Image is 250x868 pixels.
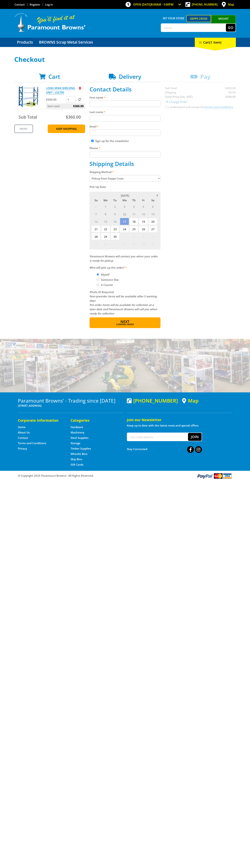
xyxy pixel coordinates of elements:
[101,225,110,233] span: 22
[210,40,221,44] span: (1 item)
[18,447,27,450] a: Go to the Privacy page
[36,38,96,47] a: Go to the BROWNS Scrap Metal Services page
[139,218,148,225] span: 19
[14,3,25,6] a: Go to the Contact page
[19,114,37,120] span: Sub Total
[110,233,120,240] span: 30
[14,124,33,133] a: Print
[90,255,158,262] em: Paramount Browns will contact you when your order is ready for pickup
[151,3,174,6] span: 8:00am - 5:00pm
[71,452,87,456] a: Go to the Wheelie Bins page
[129,240,138,248] span: 9
[90,170,160,174] label: Shipping Method
[90,101,160,107] input: Please enter your first name.
[90,110,160,114] label: Last name
[18,418,63,423] h5: Corporate Information
[110,240,120,248] span: 7
[79,86,81,90] a: Remove from cart
[46,103,85,109] p: Item total:
[120,210,129,218] span: 10
[97,323,153,326] span: Confirm order
[110,210,120,218] span: 9
[46,97,65,102] p: $360.00
[120,225,129,233] span: 24
[129,210,138,218] span: 11
[18,436,28,440] a: Go to the Contact page
[100,277,120,283] label: Someone Else
[90,185,160,189] label: Pick Up Date
[90,86,160,93] h2: Contact Details
[18,403,123,408] p: [STREET_ADDRESS]
[91,233,101,240] span: 28
[120,240,129,248] span: 8
[133,3,174,6] span: OPEN [DATE]
[18,86,39,107] img: LONG SPAN SHELVING UNIT - LS2700
[120,203,129,210] span: 3
[90,317,160,328] button: Next Confirm order
[197,473,232,479] img: PayPal, Mastercard, Visa accepted
[18,441,46,445] a: Go to the Terms and Conditions page
[188,433,202,441] button: Join
[90,265,160,270] label: Who will pick up the order?
[90,146,160,150] label: Phone
[97,284,99,286] input: Please select who will pick up the order.
[129,203,138,210] span: 4
[91,210,101,218] span: 7
[127,433,188,441] input: Your email address
[46,86,75,94] a: LONG SPAN SHELVING UNIT - LS2700
[139,203,148,210] span: 5
[127,423,232,428] p: Keep up to date with the latest news and special offers.
[18,398,123,403] h3: Paramount Browns' - Trading since [DATE]
[129,225,138,233] span: 25
[101,240,110,248] span: 6
[120,218,129,225] span: 17
[48,124,85,133] a: Keep Shopping
[161,15,186,21] span: Set your store
[91,218,101,225] span: 14
[139,225,148,233] span: 26
[110,198,120,203] span: Tu
[127,445,202,453] div: Stay Connected
[90,115,160,121] input: Please enter your last name.
[91,203,101,210] span: 31
[148,225,157,233] span: 27
[139,240,148,248] span: 10
[30,3,40,6] a: Go to the registration page
[48,73,60,80] span: Cart
[195,38,236,47] div: Cart
[90,290,157,315] em: Photo ID Required. Non-preorder items will be available after 5 working days Pre-order items will...
[91,240,101,248] span: 5
[182,398,199,404] a: View a map of Gepps Cross location
[100,271,111,278] label: Myself
[71,447,91,450] a: Go to the Timber Supplies page
[97,273,99,276] input: Please select who will pick up the order.
[186,15,211,22] a: Gepps Cross
[139,233,148,240] span: 3
[110,225,120,233] span: 23
[127,417,232,422] h5: Join our Newsletter
[45,3,53,6] a: Log in
[148,233,157,240] span: 4
[73,103,84,109] span: $360.00
[101,233,110,240] span: 29
[120,198,129,203] span: We
[71,441,80,445] a: Go to the Storage page
[148,198,157,203] span: Sa
[129,198,138,203] span: Th
[110,203,120,210] span: 2
[148,240,157,248] span: 11
[14,56,236,63] h1: Checkout
[90,129,160,136] input: Please enter your email address.
[121,194,129,197] span: [DATE]
[120,233,129,240] span: 1
[71,463,83,467] a: Go to the Gift Cards page
[71,425,83,429] a: Go to the Hardware page
[129,218,138,225] span: 18
[71,431,84,434] a: Go to the Machinery page
[91,198,101,203] span: Su
[18,431,30,434] a: Go to the About Us page
[139,198,148,203] span: Fr
[71,418,116,423] h5: Categories
[101,218,110,225] span: 15
[211,15,236,29] a: Mount [PERSON_NAME]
